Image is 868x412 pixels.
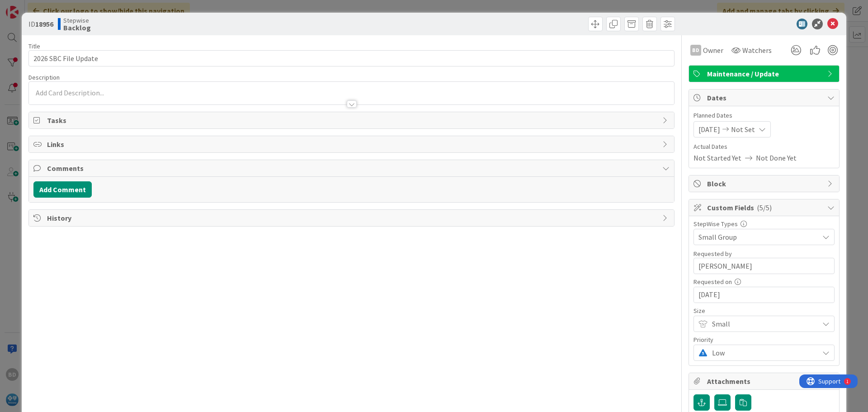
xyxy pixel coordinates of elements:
div: Size [693,308,835,314]
span: Support [19,1,41,12]
span: Not Started Yet [693,152,741,163]
span: ( 5/5 ) [757,203,772,212]
span: Attachments [707,376,823,387]
div: Priority [693,336,835,343]
input: MM/DD/YYYY [698,287,830,303]
div: 1 [47,4,49,11]
label: Title [28,42,40,50]
span: Small [712,317,814,330]
button: Add Comment [33,181,92,198]
div: StepWise Types [693,221,835,227]
span: Watchers [742,45,772,56]
span: Description [28,73,60,81]
b: Backlog [63,24,91,31]
span: Actual Dates [693,142,835,152]
span: Custom Fields [707,202,823,213]
div: BD [690,45,701,56]
span: Dates [707,92,823,103]
span: Links [47,139,658,150]
span: Low [712,346,814,359]
span: Not Set [731,124,755,135]
span: [DATE] [698,124,720,135]
span: Comments [47,163,658,174]
span: Maintenance / Update [707,68,823,79]
span: ID [28,19,53,29]
label: Requested by [693,250,732,258]
input: type card name here... [28,50,675,66]
span: Owner [703,45,723,56]
span: Not Done Yet [756,152,797,163]
span: History [47,213,658,223]
b: 18956 [35,19,53,28]
span: Block [707,178,823,189]
span: Tasks [47,115,658,126]
span: Stepwise [63,17,91,24]
span: Small Group [698,231,814,243]
span: Planned Dates [693,111,835,120]
div: Requested on [693,279,835,285]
